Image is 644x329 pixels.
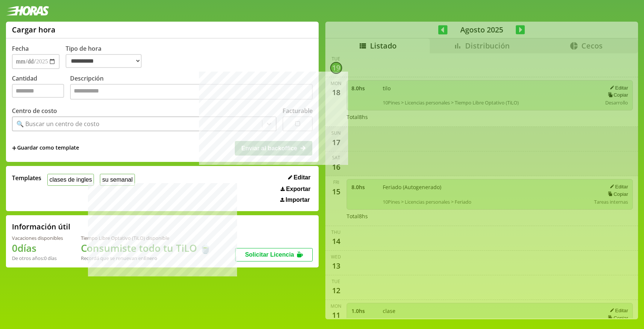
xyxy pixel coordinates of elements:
[12,255,63,261] div: De otros años: 0 días
[16,120,100,128] div: 🔍 Buscar un centro de costo
[81,255,211,261] div: Recordá que se renuevan en
[245,251,294,258] span: Solicitar Licencia
[81,241,211,255] h1: Consumiste todo tu TiLO 🍵
[100,174,135,185] button: su semanal
[235,248,313,261] button: Solicitar Licencia
[144,255,157,261] b: Enero
[282,107,313,115] label: Facturable
[6,6,49,16] img: logotipo
[12,174,41,182] span: Templates
[12,107,57,115] label: Centro de costo
[66,44,148,69] label: Tipo de hora
[81,235,211,241] div: Tiempo Libre Optativo (TiLO) disponible
[12,44,29,53] label: Fecha
[12,235,63,241] div: Vacaciones disponibles
[70,84,313,100] textarea: Descripción
[12,222,70,232] h2: Información útil
[294,174,310,181] span: Editar
[12,84,64,98] input: Cantidad
[286,186,310,192] span: Exportar
[12,144,16,152] span: +
[12,241,63,255] h1: 0 días
[66,54,142,68] select: Tipo de hora
[47,174,94,185] button: clases de ingles
[286,174,313,181] button: Editar
[278,185,313,193] button: Exportar
[12,144,79,152] span: +Guardar como template
[285,197,310,203] span: Importar
[12,74,70,101] label: Cantidad
[70,74,313,101] label: Descripción
[12,25,56,35] h1: Cargar hora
